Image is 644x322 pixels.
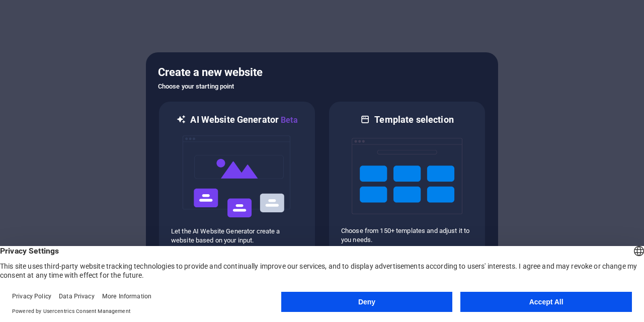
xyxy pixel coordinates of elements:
span: Beta [279,115,298,125]
h5: Create a new website [158,64,486,80]
p: Choose from 150+ templates and adjust it to you needs. [341,226,473,245]
h6: AI Website Generator [190,114,297,126]
div: Template selectionChoose from 150+ templates and adjust it to you needs. [328,101,486,258]
div: AI Website GeneratorBetaaiLet the AI Website Generator create a website based on your input. [158,101,316,258]
h6: Template selection [374,114,453,126]
img: ai [182,126,292,227]
h6: Choose your starting point [158,80,486,93]
p: Let the AI Website Generator create a website based on your input. [171,227,303,245]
